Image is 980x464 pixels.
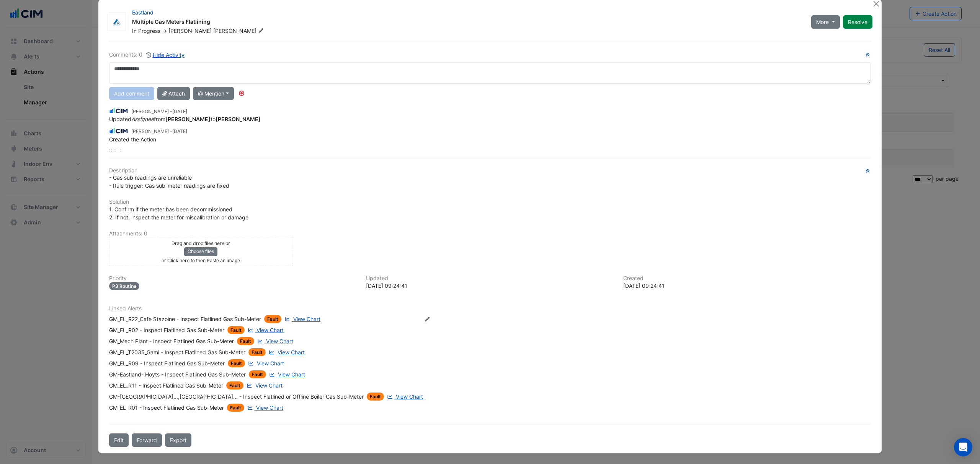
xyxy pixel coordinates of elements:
[246,404,283,412] a: View Chart
[109,167,871,174] h6: Description
[245,381,283,389] a: View Chart
[293,316,320,322] span: View Chart
[366,282,614,290] div: [DATE] 09:24:41
[278,371,305,378] span: View Chart
[132,28,160,34] span: In Progress
[264,315,281,323] span: Fault
[366,275,614,282] h6: Updated
[249,370,266,378] span: Fault
[246,326,284,334] a: View Chart
[165,116,211,122] strong: [PERSON_NAME]
[108,18,126,26] img: Airmaster Australia
[216,116,261,122] strong: [PERSON_NAME]
[131,128,187,135] small: [PERSON_NAME] -
[811,15,840,29] button: More
[184,247,217,256] button: Choose files
[109,206,248,221] span: 1. Confirm if the meter has been decommissioned 2. If not, inspect the meter for miscalibration o...
[396,393,423,400] span: View Chart
[843,15,872,29] button: Resolve
[954,438,972,456] div: Open Intercom Messenger
[268,370,305,378] a: View Chart
[131,116,154,122] em: Assignee
[623,282,871,290] div: [DATE] 09:24:41
[162,28,167,34] span: ->
[109,136,156,143] span: Created the Action
[109,381,223,389] div: GM_EL_R11 - Inspect Flatlined Gas Sub-Meter
[238,90,245,97] div: Tooltip anchor
[132,18,802,27] div: Multiple Gas Meters Flatlining
[132,433,162,447] button: Forward
[172,128,187,134] span: 2025-08-15 09:24:41
[283,315,320,323] a: View Chart
[267,348,305,356] a: View Chart
[623,275,871,282] h6: Created
[109,127,128,135] img: CIM
[193,87,234,100] button: @ Mention
[248,348,266,356] span: Fault
[109,348,245,356] div: GM_EL_T2035_Gami - Inspect Flatlined Gas Sub-Meter
[109,326,224,334] div: GM_EL_R02 - Inspect Flatlined Gas Sub-Meter
[162,258,240,263] small: or Click here to then Paste an image
[109,404,224,412] div: GM_EL_R01 - Inspect Flatlined Gas Sub-Meter
[109,199,871,205] h6: Solution
[168,28,212,34] span: [PERSON_NAME]
[228,359,245,367] span: Fault
[367,393,384,401] span: Fault
[109,433,129,447] button: Edit
[256,404,283,411] span: View Chart
[145,50,185,59] button: Hide Activity
[109,275,357,282] h6: Priority
[109,337,234,345] div: GM_Mech Plant - Inspect Flatlined Gas Sub-Meter
[816,18,829,26] span: More
[247,359,284,367] a: View Chart
[255,382,283,389] span: View Chart
[256,327,284,333] span: View Chart
[226,381,243,389] span: Fault
[109,359,225,367] div: GM_EL_R09 - Inspect Flatlined Gas Sub-Meter
[109,282,139,290] div: P3 Routine
[237,337,254,345] span: Fault
[165,433,191,447] a: Export
[109,107,128,115] img: CIM
[109,116,261,122] span: Updated from to
[109,305,871,312] h6: Linked Alerts
[278,349,305,355] span: View Chart
[109,50,185,59] div: Comments: 0
[256,337,293,345] a: View Chart
[109,315,261,323] div: GM_EL_R22_Cafe Stazoine - Inspect Flatlined Gas Sub-Meter
[157,87,190,100] button: Attach
[109,370,246,378] div: GM-Eastland- Hoyts - Inspect Flatlined Gas Sub-Meter
[171,240,230,246] small: Drag and drop files here or
[172,109,187,114] span: 2025-08-20 13:38:34
[227,326,245,334] span: Fault
[425,316,430,322] fa-icon: Edit Linked Alerts
[266,338,293,344] span: View Chart
[109,230,871,237] h6: Attachments: 0
[109,393,364,401] div: GM-[GEOGRAPHIC_DATA]...,[GEOGRAPHIC_DATA]... - Inspect Flatlined or Offline Boiler Gas Sub-Meter
[132,9,154,16] a: Eastland
[227,404,244,412] span: Fault
[385,393,423,401] a: View Chart
[257,360,284,367] span: View Chart
[109,174,229,189] span: - Gas sub readings are unreliable - Rule trigger: Gas sub-meter readings are fixed
[213,27,265,35] span: [PERSON_NAME]
[131,108,187,115] small: [PERSON_NAME] -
